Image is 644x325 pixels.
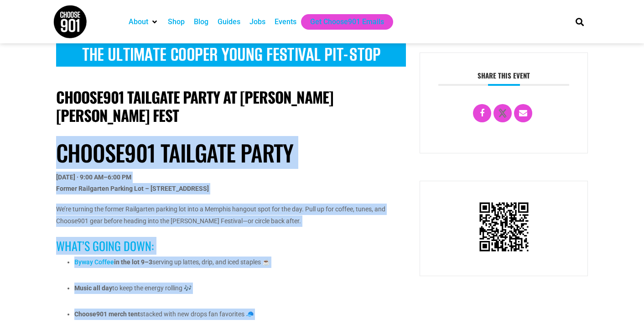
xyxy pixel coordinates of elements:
[56,239,406,253] h3: What’s Going Down:
[56,185,209,192] strong: Former Railgarten Parking Lot – [STREET_ADDRESS]
[56,204,406,226] p: We’re turning the former Railgarten parking lot into a Memphis hangout spot for the day. Pull up ...
[56,139,406,166] h1: Choose901 Tailgate Party
[473,104,491,122] a: Share on Facebook
[572,14,587,29] div: Search
[74,258,152,266] strong: in the lot 9–3
[124,14,560,30] nav: Main nav
[493,104,512,122] a: X Social Network
[74,283,406,294] p: to keep the energy rolling 🎶
[168,16,185,27] a: Shop
[275,16,296,27] a: Events
[129,16,148,27] a: About
[310,16,384,27] a: Get Choose901 Emails
[194,16,208,27] a: Blog
[56,173,131,181] strong: [DATE] · 9:00 AM–6:00 PM
[74,257,406,268] p: serving up lattes, drip, and iced staples ☕️
[249,16,265,27] a: Jobs
[56,88,406,124] h1: Choose901 Tailgate Party at [PERSON_NAME] [PERSON_NAME] Fest
[514,104,532,122] a: Email
[438,71,569,86] h3: Share this event
[74,309,406,320] p: stacked with new drops fan favorites 🧢
[218,16,240,27] a: Guides
[124,14,163,30] div: About
[74,258,114,266] a: Byway Coffee
[74,310,140,318] strong: Choose901 merch tent
[477,199,531,254] img: QR Code
[74,284,112,292] strong: Music all day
